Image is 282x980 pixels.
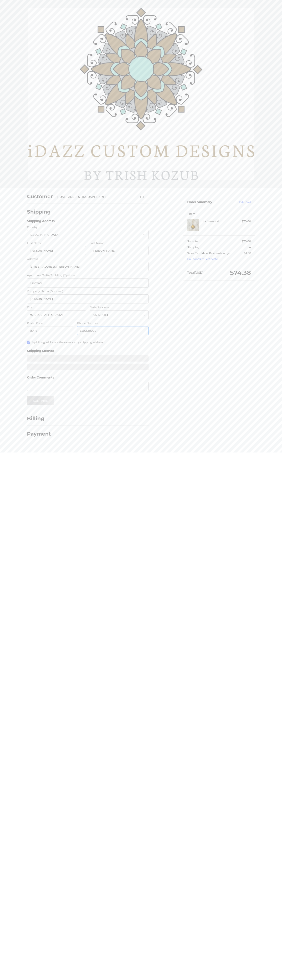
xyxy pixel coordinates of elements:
span: Shipping [187,246,200,249]
img: iDazz Custom Designs [28,8,254,180]
span: $74.38 [230,269,251,276]
label: Postal Code [27,321,73,325]
h2: Payment [27,431,51,437]
h2: Billing [27,415,51,422]
small: (Optional) [50,290,63,293]
label: Address [27,257,149,261]
label: City [27,305,86,309]
div: [EMAIL_ADDRESS][DOMAIN_NAME] [57,195,129,199]
legend: Shipping Method [27,349,54,355]
label: Country [27,225,149,229]
span: $4.38 [244,251,251,255]
h2: Shipping [27,209,51,215]
label: First Name [27,241,86,245]
small: (Optional) [63,274,76,277]
h2: Customer [27,193,53,200]
legend: Order Comments [27,375,54,382]
a: Edit Cart [231,200,251,204]
label: Phone Number [77,321,149,325]
label: Company Name [27,289,149,293]
label: My billing address is the same as my shipping address. [27,341,149,344]
legend: Shipping Address [27,219,55,225]
div: $70.00 [235,219,251,223]
a: Coupon/Gift Certificate [187,257,218,261]
span: $70.00 [242,240,251,243]
button: Continue [27,396,54,405]
h3: 1 Item [187,212,251,215]
span: Total (USD) [187,271,203,274]
label: State/Province [90,305,149,309]
span: Sales Tax (Mass Residents only) [187,251,230,255]
span: Subtotal [187,240,199,243]
h3: Order Summary [187,200,231,204]
button: Edit [137,194,149,200]
label: Last Name [90,241,149,245]
span: -- [249,246,251,249]
label: Apartment/Suite/Building [27,273,149,277]
h4: 1 x Diamond ~ 1 [203,219,234,223]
